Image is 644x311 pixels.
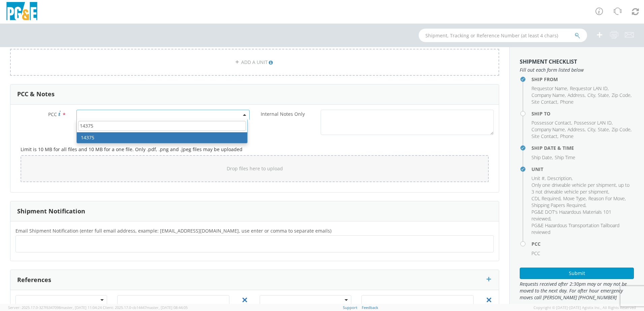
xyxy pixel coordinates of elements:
[547,175,573,182] li: ,
[588,195,625,202] span: Reason For Move
[532,77,634,82] h4: Ship From
[532,250,540,256] span: PCC
[612,92,631,98] span: Zip Code
[532,126,565,133] span: Company Name
[520,268,634,279] button: Submit
[532,99,558,105] li: ,
[532,154,552,161] span: Ship Date
[520,67,634,73] span: Fill out each form listed below
[520,58,577,65] strong: Shipment Checklist
[15,228,331,234] span: Email Shipment Notification (enter full email address, example: jdoe01@agistix.com, use enter or ...
[568,126,586,133] li: ,
[587,92,595,98] span: City
[534,305,636,310] span: Copyright © [DATE]-[DATE] Agistix Inc., All Rights Reserved
[147,305,188,310] span: master, [DATE] 08:44:05
[48,111,57,117] span: PCC
[563,195,587,202] li: ,
[77,132,247,143] li: 14375
[555,154,575,161] span: Ship Time
[10,49,499,76] a: ADD A UNIT
[588,195,626,202] li: ,
[532,133,558,140] li: ,
[570,85,609,92] li: ,
[598,126,609,133] span: State
[343,305,357,310] a: Support
[532,175,545,181] span: Unit #
[532,209,632,222] li: ,
[17,208,85,215] h3: Shipment Notification
[532,145,634,150] h4: Ship Date & Time
[612,126,632,133] li: ,
[612,92,632,99] li: ,
[598,92,610,99] li: ,
[532,126,566,133] li: ,
[532,202,586,209] li: ,
[568,126,585,133] span: Address
[532,85,567,92] span: Requestor Name
[532,195,561,202] li: ,
[563,195,586,202] span: Move Type
[532,154,553,161] li: ,
[598,126,610,133] li: ,
[587,92,596,99] li: ,
[532,119,572,126] li: ,
[532,195,560,202] span: CDL Required
[574,119,612,126] span: Possessor LAN ID
[568,92,585,98] span: Address
[612,126,631,133] span: Zip Code
[103,305,188,310] span: Client: 2025.17.0-cb14447
[532,92,565,98] span: Company Name
[532,222,619,235] span: PG&E Hazardous Transportation Tailboard reviewed
[261,111,305,117] span: Internal Notes Only
[532,182,630,195] span: Only one driveable vehicle per shipment, up to 3 not driveable vehicle per shipment
[532,99,557,105] span: Site Contact
[532,119,571,126] span: Possessor Contact
[532,92,566,99] li: ,
[532,182,632,195] li: ,
[21,147,489,152] h5: Limit is 10 MB for all files and 10 MB for a one file. Only .pdf, .png and .jpeg files may be upl...
[574,119,613,126] li: ,
[568,92,586,99] li: ,
[587,126,596,133] li: ,
[419,29,587,42] input: Shipment, Tracking or Reference Number (at least 4 chars)
[532,167,634,172] h4: Unit
[8,305,102,310] span: Server: 2025.17.0-327f6347098
[532,133,557,139] span: Site Contact
[61,305,102,310] span: master, [DATE] 11:04:24
[532,209,611,222] span: PG&E DOT's Hazardous Materials 101 reviewed
[17,277,51,283] h3: References
[532,85,568,92] li: ,
[362,305,378,310] a: Feedback
[532,111,634,116] h4: Ship To
[598,92,609,98] span: State
[17,91,55,98] h3: PCC & Notes
[532,202,585,208] span: Shipping Papers Required
[570,85,608,92] span: Requestor LAN ID
[560,99,574,105] span: Phone
[547,175,572,181] span: Description
[560,133,574,139] span: Phone
[520,281,634,301] span: Requests received after 2:30pm may or may not be moved to the next day. For after hour emergency ...
[227,165,283,172] span: Drop files here to upload
[532,175,546,182] li: ,
[532,241,634,246] h4: PCC
[587,126,595,133] span: City
[5,2,39,22] img: pge-logo-06675f144f4cfa6a6814.png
